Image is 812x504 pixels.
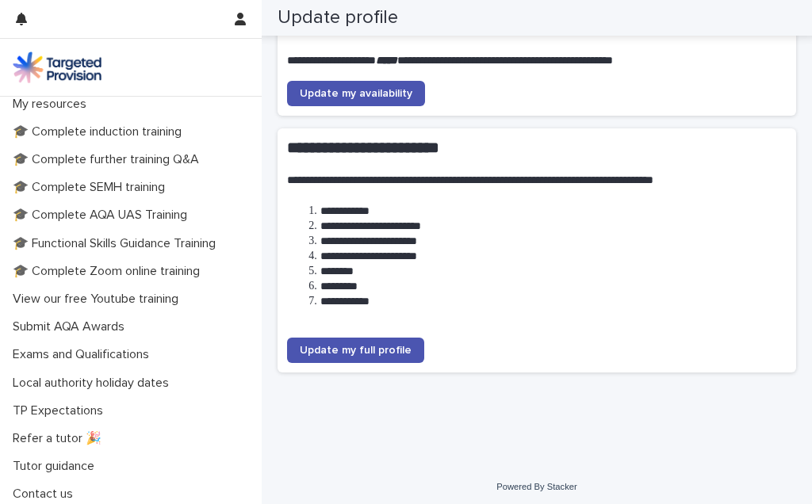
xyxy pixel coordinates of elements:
[278,6,398,29] h2: Update profile
[6,97,99,112] p: My resources
[6,152,212,167] p: 🎓 Complete further training Q&A
[6,376,182,391] p: Local authority holiday dates
[300,88,412,99] span: Update my availability
[6,459,107,474] p: Tutor guidance
[6,124,194,139] p: 🎓 Complete induction training
[287,81,425,106] a: Update my availability
[6,319,137,334] p: Submit AQA Awards
[6,347,162,362] p: Exams and Qualifications
[6,208,200,223] p: 🎓 Complete AQA UAS Training
[6,292,191,307] p: View our free Youtube training
[300,345,412,356] span: Update my full profile
[6,236,228,251] p: 🎓 Functional Skills Guidance Training
[6,403,116,418] p: TP Expectations
[6,487,86,502] p: Contact us
[13,52,101,83] img: M5nRWzHhSzIhMunXDL62
[6,431,114,446] p: Refer a tutor 🎉
[287,338,424,363] a: Update my full profile
[6,264,213,279] p: 🎓 Complete Zoom online training
[6,180,178,195] p: 🎓 Complete SEMH training
[496,482,576,491] a: Powered By Stacker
